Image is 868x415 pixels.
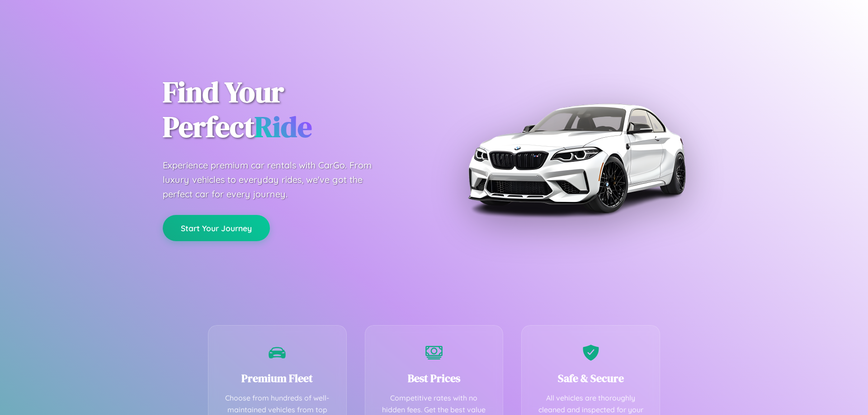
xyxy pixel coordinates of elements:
[463,45,689,271] img: Premium BMW car rental vehicle
[163,215,270,241] button: Start Your Journey
[255,107,312,146] span: Ride
[535,371,646,386] h3: Safe & Secure
[222,371,333,386] h3: Premium Fleet
[379,371,490,386] h3: Best Prices
[163,158,389,201] p: Experience premium car rentals with CarGo. From luxury vehicles to everyday rides, we've got the ...
[163,75,420,145] h1: Find Your Perfect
